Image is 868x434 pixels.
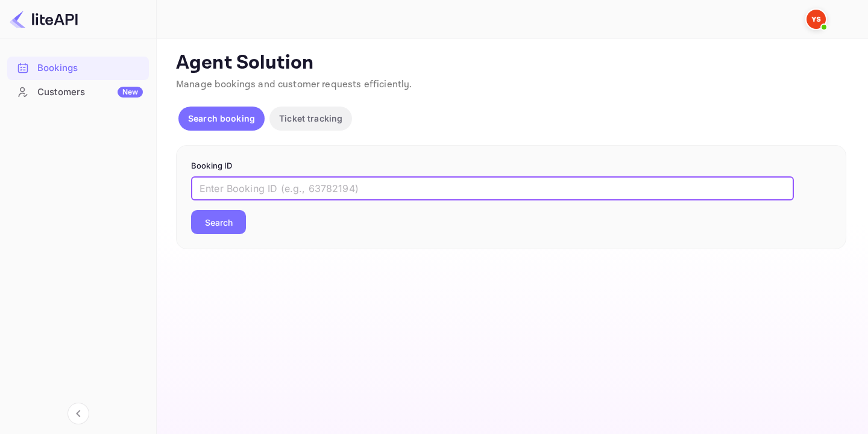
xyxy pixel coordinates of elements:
p: Search booking [188,112,255,125]
div: Bookings [7,57,149,80]
input: Enter Booking ID (e.g., 63782194) [191,176,794,200]
button: Collapse navigation [68,403,89,424]
div: New [118,87,143,98]
p: Booking ID [191,160,831,172]
a: CustomersNew [7,81,149,103]
img: Yandex Support [807,10,826,29]
p: Ticket tracking [279,112,342,125]
div: CustomersNew [7,81,149,104]
span: Manage bookings and customer requests efficiently. [176,78,412,91]
a: Bookings [7,57,149,79]
img: LiteAPI logo [10,10,78,29]
div: Bookings [37,61,143,75]
div: Customers [37,85,143,99]
p: Agent Solution [176,51,846,75]
button: Search [191,210,246,234]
